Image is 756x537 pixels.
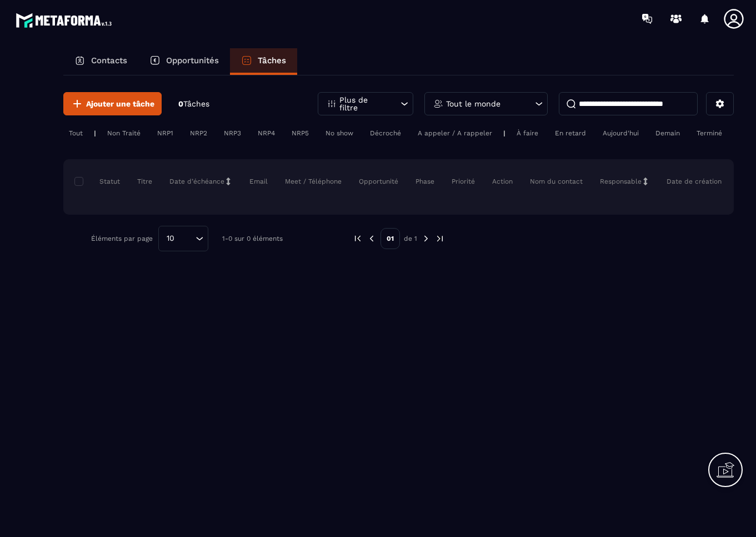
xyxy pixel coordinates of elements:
[597,126,644,140] div: Aujourd'hui
[285,177,342,186] p: Meet / Téléphone
[421,234,431,244] img: next
[412,126,498,140] div: A appeler / A rappeler
[435,234,445,244] img: next
[163,232,178,245] span: 10
[286,126,314,140] div: NRP5
[86,98,154,109] span: Ajouter une tâche
[530,177,583,186] p: Nom du contact
[63,48,138,75] a: Contacts
[452,177,475,186] p: Priorité
[63,92,162,115] button: Ajouter une tâche
[178,232,193,245] input: Search for option
[364,126,407,140] div: Décroché
[380,228,400,249] p: 01
[184,126,213,140] div: NRP2
[691,126,728,140] div: Terminé
[249,177,268,186] p: Email
[77,177,120,186] p: Statut
[650,126,685,140] div: Demain
[169,177,224,186] p: Date d’échéance
[549,126,592,140] div: En retard
[339,96,388,112] p: Plus de filtre
[667,177,722,186] p: Date de création
[63,126,88,140] div: Tout
[218,126,247,140] div: NRP3
[183,99,209,108] span: Tâches
[230,48,297,75] a: Tâches
[137,177,152,186] p: Titre
[158,226,208,251] div: Search for option
[222,235,283,242] p: 1-0 sur 0 éléments
[320,126,359,140] div: No show
[503,129,505,137] p: |
[353,234,363,244] img: prev
[94,129,96,137] p: |
[367,234,377,244] img: prev
[511,126,544,140] div: À faire
[91,55,127,65] p: Contacts
[138,48,230,75] a: Opportunités
[252,126,281,140] div: NRP4
[492,177,513,186] p: Action
[102,126,146,140] div: Non Traité
[600,177,642,186] p: Responsable
[359,177,398,186] p: Opportunité
[415,177,434,186] p: Phase
[404,234,417,243] p: de 1
[446,100,500,108] p: Tout le monde
[91,235,153,242] p: Éléments par page
[152,126,179,140] div: NRP1
[178,99,209,109] p: 0
[166,55,219,65] p: Opportunités
[16,10,116,31] img: logo
[258,55,286,65] p: Tâches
